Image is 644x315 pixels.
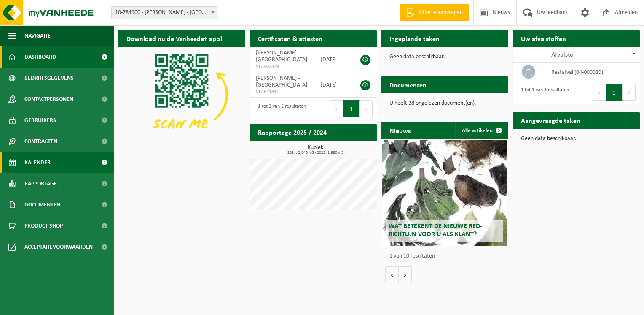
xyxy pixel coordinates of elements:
[250,30,331,46] h2: Certificaten & attesten
[389,223,482,238] span: Wat betekent de nieuwe RED-richtlijn voor u als klant?
[254,145,377,155] h3: Kubiek
[551,52,575,58] span: Afvalstof
[112,7,217,19] span: 10-784900 - XAVIER DE KOKER - GENT
[606,84,623,101] button: 1
[381,30,448,46] h2: Ingeplande taken
[517,83,569,102] div: 1 tot 1 van 1 resultaten
[24,236,93,258] span: Acceptatievoorwaarden
[389,100,500,106] p: U heeft 38 ongelezen document(en).
[256,75,307,88] span: [PERSON_NAME] - [GEOGRAPHIC_DATA]
[24,152,51,173] span: Kalender
[389,54,500,60] p: Geen data beschikbaar.
[250,124,335,140] h2: Rapportage 2025 / 2024
[314,47,352,72] td: [DATE]
[389,253,504,259] p: 1 van 10 resultaten
[24,131,57,152] span: Contracten
[24,194,60,215] span: Documenten
[399,266,412,283] button: Volgende
[24,110,56,131] span: Gebruikers
[24,173,57,194] span: Rapportage
[330,100,343,117] button: Previous
[360,100,373,117] button: Next
[314,140,376,157] a: Bekijk rapportage
[118,47,245,143] img: Download de VHEPlus App
[381,76,435,93] h2: Documenten
[417,8,465,17] span: Offerte aanvragen
[593,84,606,101] button: Previous
[24,46,56,68] span: Dashboard
[256,50,307,63] span: [PERSON_NAME] - [GEOGRAPHIC_DATA]
[24,215,63,236] span: Product Shop
[513,112,589,128] h2: Aangevraagde taken
[254,100,306,118] div: 1 tot 2 van 2 resultaten
[111,6,217,19] span: 10-784900 - XAVIER DE KOKER - GENT
[24,89,73,110] span: Contactpersonen
[513,30,574,46] h2: Uw afvalstoffen
[24,25,51,46] span: Navigatie
[385,266,399,283] button: Vorige
[256,63,308,70] span: VLA902879
[118,30,231,46] h2: Download nu de Vanheede+ app!
[314,72,352,98] td: [DATE]
[254,151,377,155] span: 2024: 2,640 m3 - 2025: 1,980 m3
[400,4,469,21] a: Offerte aanvragen
[24,68,74,89] span: Bedrijfsgegevens
[623,84,636,101] button: Next
[545,63,640,81] td: restafval (04-000029)
[256,89,308,95] span: VLA611811
[382,140,507,246] a: Wat betekent de nieuwe RED-richtlijn voor u als klant?
[455,122,507,139] a: Alle artikelen
[521,136,631,142] p: Geen data beschikbaar.
[343,100,360,117] button: 1
[381,122,419,138] h2: Nieuws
